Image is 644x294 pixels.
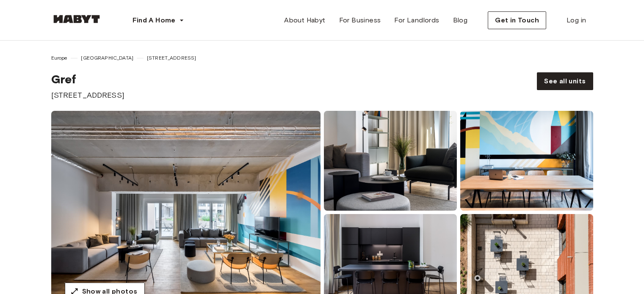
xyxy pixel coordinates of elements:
[81,54,133,62] span: [GEOGRAPHIC_DATA]
[567,15,586,25] span: Log in
[453,15,468,25] span: Blog
[560,12,593,29] a: Log in
[394,15,439,25] span: For Landlords
[324,111,457,211] img: room-image
[284,15,325,25] span: About Habyt
[126,12,191,29] button: Find A Home
[537,72,593,90] a: See all units
[339,15,381,25] span: For Business
[460,111,593,211] img: room-image
[446,12,475,29] a: Blog
[51,54,68,62] span: Europe
[51,90,124,101] span: [STREET_ADDRESS]
[332,12,388,29] a: For Business
[488,11,546,29] button: Get in Touch
[51,72,124,86] span: Gref
[544,76,586,86] span: See all units
[133,15,176,25] span: Find A Home
[495,15,539,25] span: Get in Touch
[387,12,446,29] a: For Landlords
[277,12,332,29] a: About Habyt
[147,54,196,62] span: [STREET_ADDRESS]
[51,15,102,23] img: Habyt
